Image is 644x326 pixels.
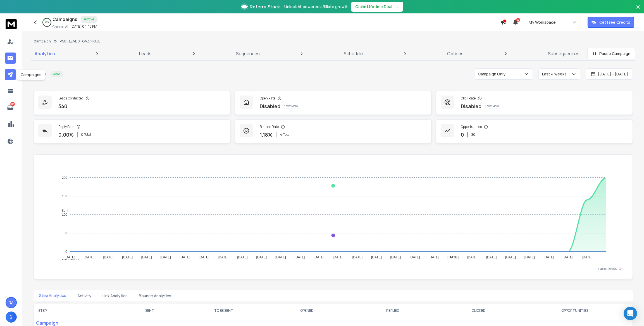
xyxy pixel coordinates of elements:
tspan: [DATE] [84,255,94,259]
a: 647 [5,102,16,113]
p: x-axis : Date(UTC) [43,267,624,271]
div: Active [50,71,63,77]
tspan: [DATE] [371,255,382,259]
p: 340 [58,102,67,110]
p: 647 [10,102,15,106]
th: STEP [34,304,121,317]
p: Last 4 weeks [542,71,569,77]
a: Bounce Rate1.18%4Total [235,119,432,143]
h1: Campaigns [53,16,77,23]
span: Total Opens [57,258,79,262]
a: Open RateDisabledKnow More [235,91,432,115]
span: Sent [57,209,68,213]
p: Bounce Rate [260,125,279,129]
button: Activity [74,290,95,302]
p: Analytics [35,50,55,57]
button: Claim Lifetime Deal→ [351,2,403,12]
tspan: [DATE] [524,255,535,259]
p: 18 % [45,21,49,24]
button: Pause Campaign [587,48,635,59]
p: PAC - LEADS - GAZ/FIOUL [60,39,100,44]
tspan: [DATE] [295,255,305,259]
button: S [6,311,17,323]
p: Disabled [461,102,481,110]
tspan: [DATE] [275,255,286,259]
button: Bounce Analytics [135,290,175,302]
a: Reply Rate0.00%0 Total [34,119,230,143]
p: Know More [485,104,499,108]
tspan: [DATE] [429,255,439,259]
p: Unlock AI-powered affiliate growth [285,4,349,9]
a: Subsequences [545,47,583,60]
tspan: 50 [64,231,67,235]
th: CLICKED [441,304,517,317]
a: Leads [136,47,155,60]
tspan: [DATE] [314,255,324,259]
p: Reply Rate [58,125,74,129]
a: Analytics [31,47,58,60]
p: [DATE] 04:45 PM [70,24,97,29]
button: Close banner [635,3,642,17]
p: My Workspace [529,20,558,25]
p: Leads Contacted [58,96,84,101]
span: 50 [516,18,520,22]
button: Get Free Credits [588,17,634,28]
div: Open Intercom Messenger [624,307,637,320]
a: Leads Contacted340 [34,91,230,115]
tspan: [DATE] [467,255,478,259]
p: Sequences [236,50,260,57]
tspan: 0 [65,250,67,253]
span: 4 [280,132,282,137]
tspan: [DATE] [409,255,420,259]
a: Sequences [233,47,263,60]
button: Campaign [34,39,51,44]
th: SENT [121,304,178,317]
div: Active [81,16,97,23]
tspan: [DATE] [390,255,401,259]
p: 0 [461,131,464,139]
tspan: [DATE] [333,255,344,259]
tspan: [DATE] [103,255,113,259]
tspan: [DATE] [505,255,516,259]
p: Click Rate [461,96,476,101]
tspan: [DATE] [544,255,554,259]
tspan: [DATE] [563,255,573,259]
p: Open Rate [260,96,275,101]
th: REPLIED [345,304,441,317]
div: Campaigns [17,69,45,80]
span: → [395,4,399,9]
p: $ 0 [471,132,475,137]
tspan: [DATE] [352,255,362,259]
tspan: [DATE] [218,255,228,259]
tspan: [DATE] [582,255,593,259]
tspan: [DATE] [141,255,152,259]
p: 0.00 % [58,131,74,139]
span: ReferralStack [250,3,280,10]
th: OPPORTUNITIES [517,304,633,317]
tspan: 100 [62,213,67,216]
p: 1.18 % [260,131,273,139]
a: Click RateDisabledKnow More [436,91,633,115]
button: [DATE] - [DATE] [586,68,633,80]
tspan: [DATE] [65,255,75,259]
p: Campaign Only [478,71,508,77]
p: Subsequences [548,50,579,57]
a: Options [444,47,467,60]
tspan: [DATE] [122,255,133,259]
tspan: [DATE] [180,255,190,259]
a: Opportunities0$0 [436,119,633,143]
a: Schedule [340,47,366,60]
tspan: [DATE] [256,255,267,259]
button: Step Analytics [36,289,70,302]
p: Created At: [53,25,69,29]
tspan: [DATE] [448,255,459,259]
th: OPENED [269,304,345,317]
tspan: 150 [62,194,67,198]
tspan: [DATE] [486,255,497,259]
p: Options [447,50,464,57]
p: Know More [284,104,298,108]
tspan: [DATE] [160,255,171,259]
p: Get Free Credits [599,20,630,25]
